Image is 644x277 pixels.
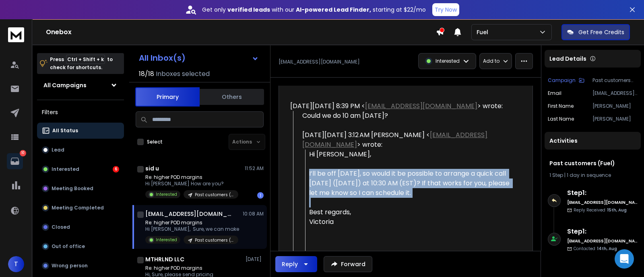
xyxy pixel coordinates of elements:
p: Last Name [548,116,574,122]
p: 10:08 AM [243,211,264,217]
label: Select [147,139,163,145]
p: Hi [PERSON_NAME], Sure, we can make [145,226,239,232]
p: First Name [548,103,574,109]
p: [EMAIL_ADDRESS][DOMAIN_NAME] [592,90,638,96]
div: Hi [PERSON_NAME], [309,150,515,159]
p: Campaign [548,77,576,84]
p: Re: higher POD margins [145,265,238,271]
div: 1 [257,192,264,199]
h1: [EMAIL_ADDRESS][DOMAIN_NAME] [145,210,234,218]
div: Open Intercom Messenger [615,249,634,269]
p: Out of office [52,243,85,250]
button: Others [200,88,264,106]
p: 11:52 AM [245,165,264,172]
button: Forward [324,256,372,272]
div: Could we do 10 am [DATE]? [302,111,515,121]
button: Closed [37,219,124,235]
p: Get Free Credits [578,28,624,36]
div: [DATE][DATE] 8:39 PM < > wrote: [290,101,515,111]
p: Re: higher POD margins [145,174,238,181]
div: Best regards, [309,207,515,217]
button: All Campaigns [37,77,124,93]
p: Interested [436,58,460,64]
p: Hi [PERSON_NAME] How are you? [145,181,238,187]
button: Reply [275,256,317,272]
span: 1 Step [549,172,563,179]
div: Reply [282,260,298,268]
p: [PERSON_NAME] [592,103,638,109]
h1: sid u [145,164,159,172]
button: All Inbox(s) [132,50,265,66]
button: Meeting Booked [37,181,124,197]
h1: Onebox [46,27,436,37]
h1: Past customers (Fuel) [549,159,636,167]
p: Email [548,90,561,96]
div: Activities [545,132,641,150]
p: Past customers (Fuel) [195,192,233,198]
p: Try Now [435,6,457,14]
p: Press to check for shortcuts. [50,55,113,72]
p: [DATE] [246,256,264,263]
div: Victoria [309,217,515,227]
h3: Filters [37,107,124,118]
p: [EMAIL_ADDRESS][DOMAIN_NAME] [279,59,360,65]
strong: AI-powered Lead Finder, [296,6,371,14]
span: 18 / 18 [139,69,154,79]
button: Interested6 [37,161,124,177]
p: Interested [156,191,177,197]
div: I’ll be off [DATE], so would it be possible to arrange a quick call [DATE] ([DATE]) at 10:30 AM (... [309,169,515,198]
p: Lead Details [549,55,586,63]
button: All Status [37,123,124,139]
p: Wrong person [52,263,88,269]
button: Get Free Credits [561,24,630,40]
div: [DATE][DATE] 3:12 AM [PERSON_NAME] < > wrote: [302,130,515,150]
p: Reply Received [574,207,627,213]
p: [PERSON_NAME] [592,116,638,122]
button: Primary [135,87,200,107]
h6: Step 1 : [567,188,638,198]
p: Meeting Completed [52,205,104,211]
div: 6 [113,166,119,172]
p: Lead [52,147,64,153]
strong: verified leads [227,6,270,14]
img: logo [8,27,24,42]
p: Interested [156,237,177,243]
p: 10 [20,150,26,156]
button: Try Now [432,3,459,16]
p: Contacted [574,246,617,252]
button: Meeting Completed [37,200,124,216]
a: [EMAIL_ADDRESS][DOMAIN_NAME] [302,130,487,149]
p: Get only with our starting at $22/mo [202,6,426,14]
h6: [EMAIL_ADDRESS][DOMAIN_NAME] [567,238,638,244]
button: Lead [37,142,124,158]
button: Wrong person [37,258,124,274]
a: [EMAIL_ADDRESS][DOMAIN_NAME] [365,101,477,111]
p: Interested [52,166,79,172]
h6: [EMAIL_ADDRESS][DOMAIN_NAME] [567,199,638,205]
button: T [8,256,24,272]
h3: Inboxes selected [156,69,210,79]
p: Fuel [477,28,491,36]
p: Meeting Booked [52,185,93,192]
h1: MTHRLND LLC [145,255,184,263]
span: 1 day in sequence [567,172,611,179]
p: Re: higher POD margins [145,220,239,226]
span: 15th, Aug [607,207,627,213]
p: Closed [52,224,70,230]
p: All Status [52,127,78,134]
p: Past customers (Fuel) [592,77,638,84]
span: 14th, Aug [597,246,617,252]
p: Add to [483,58,500,64]
button: Campaign [548,77,584,84]
span: Ctrl + Shift + k [66,55,105,64]
h1: All Campaigns [43,81,87,89]
a: 10 [7,153,23,169]
h1: All Inbox(s) [139,54,186,62]
button: Out of office [37,238,124,254]
p: Past customers (Fuel) [195,237,233,243]
div: | [549,172,636,179]
h6: Step 1 : [567,227,638,236]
